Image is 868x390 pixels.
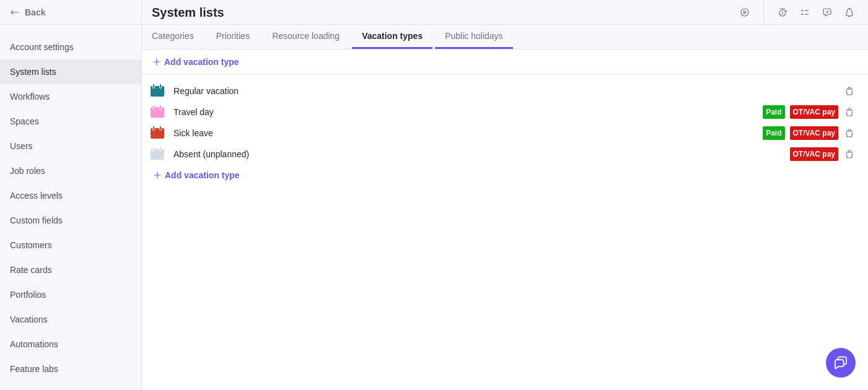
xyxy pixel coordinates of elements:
[152,167,240,184] span: Add vacation type
[10,264,131,276] span: Rate cards
[10,239,131,251] span: Customers
[796,9,813,19] a: My assignments
[435,25,512,49] a: Public holidays
[152,30,194,42] span: Categories
[774,4,791,21] span: Time logs
[173,148,249,160] span: Absent (unplanned)
[790,126,838,140] div: Qualifies for overtime or holiday pay
[818,4,836,21] span: Approval requests
[841,103,858,121] span: Delete
[763,105,784,119] div: Paid
[25,6,136,19] span: Back
[10,90,131,103] span: Workflows
[841,124,858,142] span: Delete
[796,4,813,21] span: My assignments
[818,9,836,19] a: Approval requests
[841,9,858,19] a: Notifications
[445,30,502,42] span: Public holidays
[841,145,858,163] span: Delete
[165,169,240,181] span: Add vacation type
[10,41,131,53] span: Account settings
[10,189,131,202] span: Access levels
[164,56,239,68] span: Add vacation type
[10,165,131,177] span: Job roles
[352,25,432,49] a: Vacation types
[10,363,131,375] span: Feature labs
[736,4,753,21] span: Start timer
[790,147,838,161] div: Qualifies for overtime or holiday pay
[272,30,340,42] span: Resource loading
[206,25,260,49] a: Priorities
[173,106,214,118] span: Travel day
[10,115,131,128] span: Spaces
[10,313,131,326] span: Vacations
[774,9,791,19] a: Time logs
[216,30,250,42] span: Priorities
[841,82,858,100] span: Delete
[173,85,239,97] span: Regular vacation
[152,4,224,21] h2: System lists
[763,126,784,140] div: Paid
[173,127,213,139] span: Sick leave
[10,338,131,350] span: Automations
[841,4,858,21] span: Notifications
[152,53,239,71] span: Add vacation type
[790,105,838,119] div: Qualifies for overtime or holiday pay
[362,30,423,42] span: Vacation types
[262,25,349,49] a: Resource loading
[10,288,131,301] span: Portfolios
[10,66,131,78] span: System lists
[10,140,131,152] span: Users
[142,25,204,49] a: Categories
[10,214,131,227] span: Custom fields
